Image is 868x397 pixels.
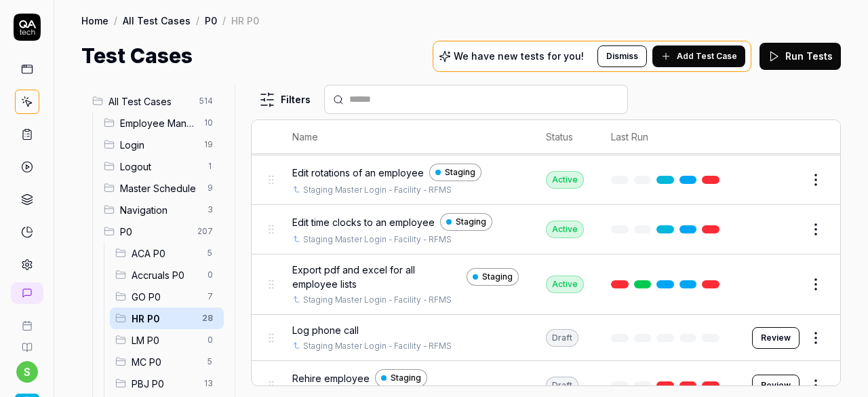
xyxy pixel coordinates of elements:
[120,181,199,195] span: Master Schedule
[429,164,481,181] a: Staging
[202,332,218,348] span: 0
[546,377,578,394] div: Draft
[445,166,475,178] span: Staging
[303,184,452,196] a: Staging Master Login - Facility - RFMS
[110,264,224,286] div: Drag to reorderAccruals P00
[110,373,224,394] div: Drag to reorderPBJ P013
[199,136,218,153] span: 19
[202,267,218,283] span: 0
[303,233,452,246] a: Staging Master Login - Facility - RFMS
[292,215,435,229] span: Edit time clocks to an employee
[132,290,199,304] span: GO P0
[110,329,224,351] div: Drag to reorderLM P00
[252,205,840,254] tr: Edit time clocks to an employeeStagingStaging Master Login - Facility - RFMSActive
[110,351,224,373] div: Drag to reorderMC P05
[440,213,492,231] a: Staging
[132,246,199,261] span: ACA P0
[467,268,519,286] a: Staging
[292,263,461,291] span: Export pdf and excel for all employee lists
[199,375,218,392] span: 13
[5,331,48,353] a: Documentation
[759,43,841,70] button: Run Tests
[202,354,218,370] span: 5
[202,158,218,174] span: 1
[197,310,218,326] span: 28
[532,120,597,154] th: Status
[114,14,117,27] div: /
[81,41,193,71] h1: Test Cases
[202,180,218,196] span: 9
[252,155,840,205] tr: Edit rotations of an employeeStagingStaging Master Login - Facility - RFMSActive
[194,93,218,109] span: 514
[546,171,584,189] div: Active
[252,254,840,315] tr: Export pdf and excel for all employee listsStagingStaging Master Login - Facility - RFMSActive
[120,138,196,152] span: Login
[597,120,738,154] th: Last Run
[98,112,224,134] div: Drag to reorderEmployee Management10
[202,288,218,305] span: 7
[677,50,737,62] span: Add Test Case
[192,223,218,240] span: 207
[98,199,224,221] div: Drag to reorderNavigation3
[98,221,224,242] div: Drag to reorderP0207
[252,315,840,361] tr: Log phone callStaging Master Login - Facility - RFMSDraftReview
[120,203,199,217] span: Navigation
[98,177,224,199] div: Drag to reorderMaster Schedule9
[205,14,217,27] a: P0
[16,361,38,383] button: s
[292,166,424,180] span: Edit rotations of an employee
[454,52,584,61] p: We have new tests for you!
[132,377,196,391] span: PBJ P0
[132,268,199,282] span: Accruals P0
[81,14,108,27] a: Home
[222,14,226,27] div: /
[482,271,513,283] span: Staging
[752,327,800,349] button: Review
[11,282,43,304] a: New conversation
[546,221,584,238] div: Active
[120,116,196,130] span: Employee Management
[456,216,486,228] span: Staging
[202,202,218,218] span: 3
[132,333,199,347] span: LM P0
[108,94,191,109] span: All Test Cases
[110,286,224,307] div: Drag to reorderGO P07
[231,14,259,27] div: HR P0
[199,115,218,131] span: 10
[546,329,578,347] div: Draft
[98,155,224,177] div: Drag to reorderLogout1
[292,323,359,337] span: Log phone call
[98,134,224,155] div: Drag to reorderLogin19
[123,14,191,27] a: All Test Cases
[546,276,584,293] div: Active
[752,375,800,396] button: Review
[279,120,532,154] th: Name
[375,369,427,387] a: Staging
[292,371,370,385] span: Rehire employee
[5,309,48,331] a: Book a call with us
[202,245,218,261] span: 5
[120,225,189,239] span: P0
[120,159,199,174] span: Logout
[303,294,452,306] a: Staging Master Login - Facility - RFMS
[110,307,224,329] div: Drag to reorderHR P028
[391,372,421,384] span: Staging
[196,14,199,27] div: /
[251,86,319,113] button: Filters
[597,45,647,67] button: Dismiss
[132,355,199,369] span: MC P0
[652,45,745,67] button: Add Test Case
[132,311,194,326] span: HR P0
[303,340,452,352] a: Staging Master Login - Facility - RFMS
[110,242,224,264] div: Drag to reorderACA P05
